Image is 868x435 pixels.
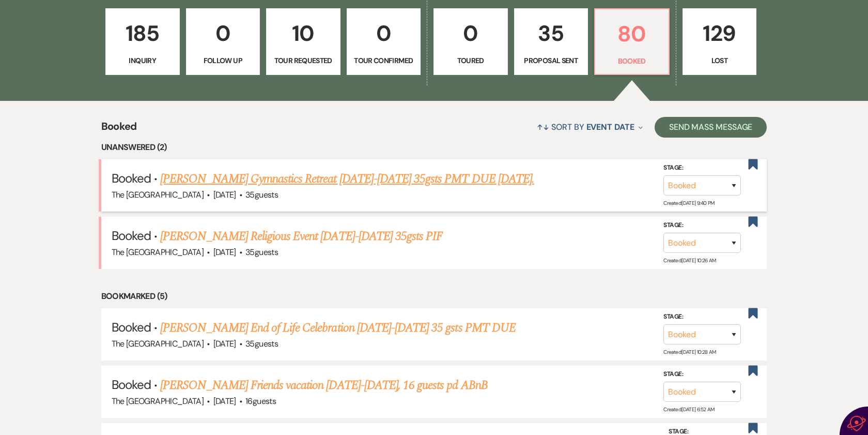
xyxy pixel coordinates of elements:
[112,319,151,335] span: Booked
[440,16,501,51] p: 0
[245,247,278,258] span: 35 guests
[663,406,714,413] span: Created: [DATE] 6:52 AM
[112,247,204,258] span: The [GEOGRAPHIC_DATA]
[101,141,767,154] li: Unanswered (2)
[112,55,173,66] p: Inquiry
[105,8,180,76] a: 185Inquiry
[193,55,254,66] p: Follow Up
[112,338,204,349] span: The [GEOGRAPHIC_DATA]
[245,396,276,407] span: 16 guests
[586,122,634,132] span: Event Date
[213,396,236,407] span: [DATE]
[433,8,508,76] a: 0Toured
[514,8,588,76] a: 35Proposal Sent
[533,113,646,141] button: Sort By Event Date
[601,17,662,51] p: 80
[273,16,334,51] p: 10
[521,16,582,51] p: 35
[160,227,443,246] a: [PERSON_NAME] Religious Event [DATE]-[DATE] 35gsts PIF
[683,8,757,76] a: 129Lost
[655,117,767,138] button: Send Mass Message
[663,220,741,231] label: Stage:
[245,189,278,200] span: 35 guests
[594,8,670,76] a: 80Booked
[353,16,414,51] p: 0
[663,369,741,380] label: Stage:
[160,376,488,395] a: [PERSON_NAME] Friends vacation [DATE]-[DATE], 16 guests pd ABnB
[663,257,716,264] span: Created: [DATE] 10:26 AM
[537,122,549,132] span: ↑↓
[663,311,741,323] label: Stage:
[245,338,278,349] span: 35 guests
[347,8,421,76] a: 0Tour Confirmed
[112,16,173,51] p: 185
[689,55,750,66] p: Lost
[112,377,151,393] span: Booked
[440,55,501,66] p: Toured
[601,55,662,67] p: Booked
[186,8,260,76] a: 0Follow Up
[193,16,254,51] p: 0
[663,200,714,206] span: Created: [DATE] 9:40 PM
[213,338,236,349] span: [DATE]
[663,349,716,355] span: Created: [DATE] 10:28 AM
[112,228,151,244] span: Booked
[689,16,750,51] p: 129
[266,8,340,76] a: 10Tour Requested
[273,55,334,66] p: Tour Requested
[101,290,767,303] li: Bookmarked (5)
[112,189,204,200] span: The [GEOGRAPHIC_DATA]
[160,319,516,337] a: [PERSON_NAME] End of Life Celebration [DATE]-[DATE] 35 gsts PMT DUE
[521,55,582,66] p: Proposal Sent
[663,162,741,174] label: Stage:
[160,170,534,188] a: [PERSON_NAME] Gymnastics Retreat [DATE]-[DATE] 35gsts PMT DUE [DATE].
[353,55,414,66] p: Tour Confirmed
[112,396,204,407] span: The [GEOGRAPHIC_DATA]
[213,189,236,200] span: [DATE]
[213,247,236,258] span: [DATE]
[112,170,151,186] span: Booked
[101,118,137,141] span: Booked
